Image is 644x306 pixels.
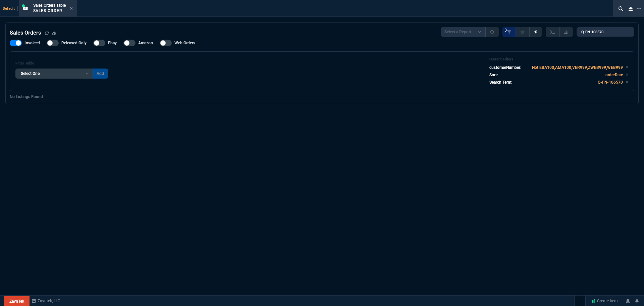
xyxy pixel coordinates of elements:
[10,29,41,37] h4: Sales Orders
[108,40,117,46] span: Ebay
[174,40,195,46] span: Web Orders
[138,40,153,46] span: Amazon
[489,57,629,62] h6: Current Filters
[3,6,18,11] span: Default
[616,5,626,13] nx-icon: Search
[626,5,635,13] nx-icon: Close Workbench
[24,40,40,46] span: Invoiced
[504,28,507,33] span: 3
[605,73,623,77] code: orderDate
[70,6,73,11] nx-icon: Close Tab
[489,79,512,85] p: Search Term:
[532,65,623,70] code: Not EBA100,AMA100,VER999,ZWEB999,WEB999
[15,61,108,66] h6: Filter Table
[588,296,621,306] a: Create Item
[33,3,66,8] span: Sales Orders Table
[577,27,634,37] input: Search
[30,298,62,304] a: msbcCompanyName
[33,8,66,13] p: Sales Order
[489,72,498,78] p: Sort:
[598,80,623,85] code: Q-FN-106570
[637,5,641,12] nx-icon: Open New Tab
[61,40,87,46] span: Released Only
[489,64,521,71] p: customerNumber:
[10,94,634,100] p: No Listings Found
